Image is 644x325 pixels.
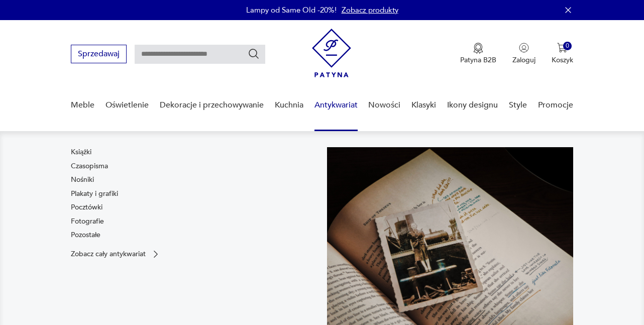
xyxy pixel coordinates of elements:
[552,43,573,65] button: 0Koszyk
[519,43,529,53] img: Ikonka użytkownika
[160,86,264,125] a: Dekoracje i przechowywanie
[509,86,527,125] a: Style
[552,55,573,65] p: Koszyk
[447,86,498,125] a: Ikony designu
[71,251,146,257] p: Zobacz cały antykwariat
[71,86,94,125] a: Meble
[71,147,91,157] a: Książki
[368,86,400,125] a: Nowości
[538,86,573,125] a: Promocje
[312,29,351,77] img: Patyna - sklep z meblami i dekoracjami vintage
[460,43,496,65] button: Patyna B2B
[71,161,108,171] a: Czasopisma
[460,43,496,65] a: Ikona medaluPatyna B2B
[411,86,436,125] a: Klasyki
[71,202,102,212] a: Pocztówki
[314,86,358,125] a: Antykwariat
[71,230,100,240] a: Pozostałe
[512,55,535,65] p: Zaloguj
[342,5,398,15] a: Zobacz produkty
[512,43,535,65] button: Zaloguj
[563,42,572,50] div: 0
[71,249,161,259] a: Zobacz cały antykwariat
[275,86,303,125] a: Kuchnia
[71,216,104,227] a: Fotografie
[460,55,496,65] p: Patyna B2B
[71,51,127,58] a: Sprzedawaj
[248,48,260,60] button: Szukaj
[71,45,127,63] button: Sprzedawaj
[246,5,337,15] p: Lampy od Same Old -20%!
[71,189,118,199] a: Plakaty i grafiki
[473,43,483,54] img: Ikona medalu
[71,175,94,185] a: Nośniki
[105,86,149,125] a: Oświetlenie
[557,43,567,53] img: Ikona koszyka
